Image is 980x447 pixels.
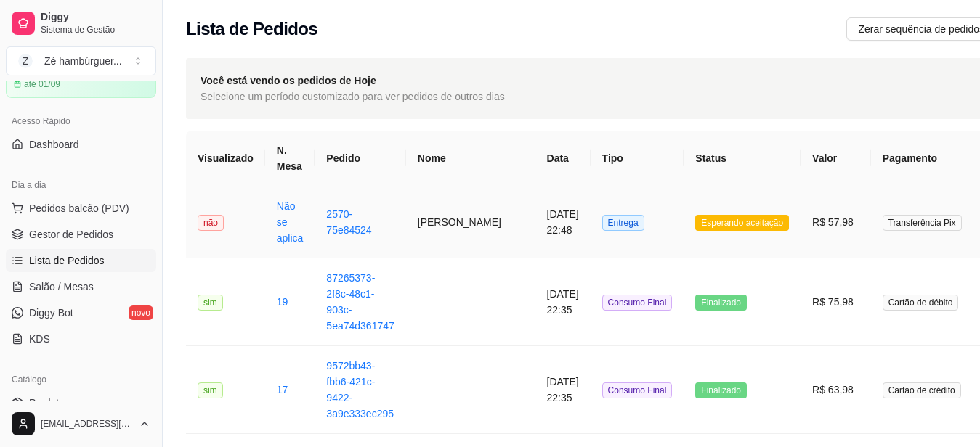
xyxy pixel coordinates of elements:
td: [DATE] 22:48 [535,186,591,258]
h2: Lista de Pedidos [186,17,317,41]
span: Finalizado [695,382,747,398]
span: Gestor de Pedidos [29,227,113,242]
th: Pagamento [871,131,973,186]
a: Gestor de Pedidos [6,223,156,246]
a: 19 [277,296,288,308]
div: Acesso Rápido [6,110,156,133]
a: 87265373-2f8c-48c1-903c-5ea74d361747 [326,272,394,332]
a: Não se aplica [277,200,304,244]
a: 9572bb43-fbb6-421c-9422-3a9e333ec295 [326,360,394,419]
span: Salão / Mesas [29,279,94,294]
div: Zé hambúrguer ... [44,54,122,68]
button: Pedidos balcão (PDV) [6,197,156,220]
span: Z [18,54,33,68]
span: Esperando aceitação [695,215,789,231]
th: Tipo [591,131,684,186]
article: até 01/09 [24,78,60,90]
span: Pedidos balcão (PDV) [29,201,129,216]
a: KDS [6,327,156,350]
a: Diggy Botnovo [6,301,156,324]
button: [EMAIL_ADDRESS][DOMAIN_NAME] [6,406,156,441]
span: Transferência Pix [883,215,962,231]
th: Valor [801,131,871,186]
span: Diggy [41,11,150,24]
span: Lista de Pedidos [29,253,105,268]
span: sim [198,295,223,311]
div: Catálogo [6,368,156,391]
a: Dashboard [6,133,156,156]
span: KDS [29,332,50,346]
span: Entrega [602,215,644,231]
td: R$ 75,98 [801,258,871,346]
a: Lista de Pedidos [6,249,156,272]
span: Sistema de Gestão [41,24,150,36]
th: Visualizado [186,131,265,186]
th: Status [684,131,801,186]
th: Nome [406,131,535,186]
span: não [198,215,224,231]
td: R$ 63,98 [801,346,871,434]
td: [DATE] 22:35 [535,346,591,434]
a: Produtos [6,391,156,414]
div: Dia a dia [6,173,156,197]
td: R$ 57,98 [801,186,871,258]
th: N. Mesa [265,131,315,186]
a: 17 [277,384,288,395]
span: Finalizado [695,295,747,311]
span: Consumo Final [602,295,673,311]
th: Data [535,131,591,186]
strong: Você está vendo os pedidos de Hoje [201,75,376,86]
a: Salão / Mesas [6,275,156,298]
td: [PERSON_NAME] [406,186,535,258]
span: Produtos [29,395,70,410]
button: Select a team [6,46,156,75]
span: Selecione um período customizado para ver pedidos de outros dias [201,89,505,104]
th: Pedido [315,131,405,186]
a: 2570-75e84524 [326,208,371,236]
span: Cartão de crédito [883,382,961,398]
a: DiggySistema de Gestão [6,6,156,41]
span: Diggy Bot [29,305,73,320]
span: [EMAIL_ADDRESS][DOMAIN_NAME] [41,418,133,430]
span: Consumo Final [602,382,673,398]
td: [DATE] 22:35 [535,258,591,346]
span: Cartão de débito [883,295,959,311]
span: sim [198,382,223,398]
span: Dashboard [29,137,79,152]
